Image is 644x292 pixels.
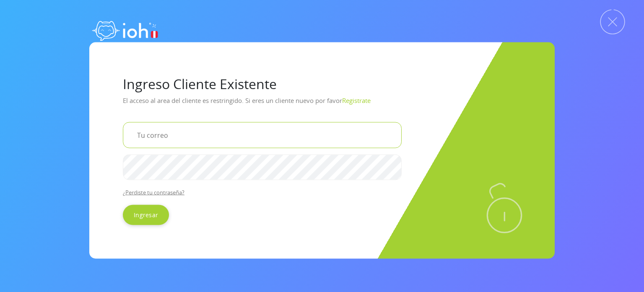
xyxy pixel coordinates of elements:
h1: Ingreso Cliente Existente [123,76,521,92]
img: logo [89,13,161,46]
a: Registrate [342,96,371,104]
input: Tu correo [123,122,402,148]
a: ¿Perdiste tu contraseña? [123,189,184,196]
img: Cerrar [600,9,625,34]
input: Ingresar [123,205,169,225]
p: El acceso al area del cliente es restringido. Si eres un cliente nuevo por favor [123,93,521,115]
